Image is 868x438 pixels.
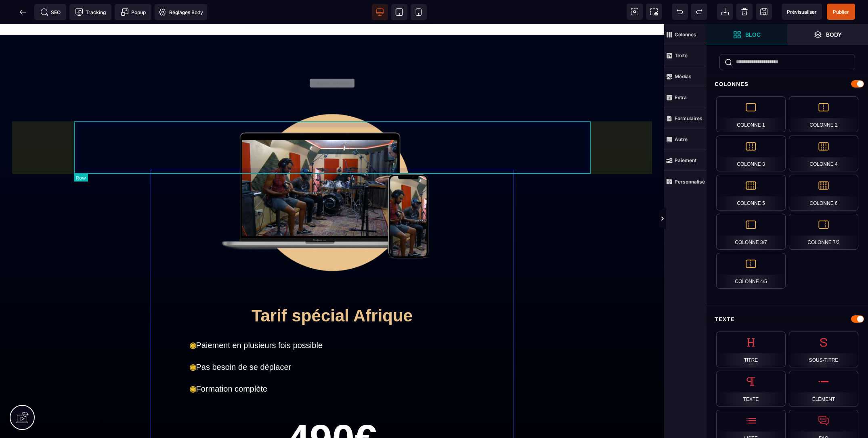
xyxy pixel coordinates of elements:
[189,314,475,328] text: Paiement en plusieurs fois possible
[69,4,111,20] span: Code de suivi
[189,336,475,350] text: Pas besoin de se déplacer
[745,31,761,38] strong: Bloc
[391,4,407,20] span: Voir tablette
[115,4,151,20] span: Créer une alerte modale
[372,4,388,20] span: Voir bureau
[707,312,868,327] div: Texte
[189,358,475,371] text: Formation complète
[411,4,427,20] span: Voir mobile
[833,9,849,15] span: Publier
[789,371,858,407] div: Élément
[716,214,786,250] div: Colonne 3/7
[252,282,413,301] span: Tarif spécial Afrique
[189,77,475,268] img: 765f9e825ee220e88bc389c2d88016c2_ORDI8af993ffc270896ec2e2af54c75e8defbf53aaae65feb4e8a87b97cd0e62...
[189,317,196,325] span: ◉
[716,136,786,171] div: Colonne 3
[717,4,733,20] span: Importer
[787,24,868,45] span: Ouvrir les calques
[34,4,66,20] span: Métadata SEO
[664,24,707,45] span: Colonnes
[716,253,786,289] div: Colonne 4/5
[664,129,707,150] span: Autre
[675,136,688,142] strong: Autre
[15,4,31,20] span: Retour
[664,45,707,66] span: Texte
[675,157,696,163] strong: Paiement
[782,4,822,20] span: Aperçu
[627,4,643,20] span: Voir les composants
[789,214,858,250] div: Colonne 7/3
[716,332,786,367] div: Titre
[664,108,707,129] span: Formulaires
[789,175,858,211] div: Colonne 6
[159,8,203,16] span: Réglages Body
[675,179,705,185] strong: Personnalisé
[675,73,692,79] strong: Médias
[40,8,61,16] span: SEO
[664,150,707,171] span: Paiement
[691,4,707,20] span: Rétablir
[827,4,855,20] span: Enregistrer le contenu
[675,52,688,58] strong: Texte
[756,4,772,20] span: Enregistrer
[675,115,702,121] strong: Formulaires
[789,136,858,171] div: Colonne 4
[826,31,842,38] strong: Body
[716,175,786,211] div: Colonne 5
[646,4,662,20] span: Capture d'écran
[789,96,858,132] div: Colonne 2
[121,8,146,16] span: Popup
[75,8,106,16] span: Tracking
[716,371,786,407] div: Texte
[189,360,196,369] span: ◉
[789,332,858,367] div: Sous-titre
[675,31,696,38] strong: Colonnes
[707,207,715,231] span: Afficher les vues
[736,4,753,20] span: Nettoyage
[189,338,196,347] span: ◉
[155,4,207,20] span: Favicon
[716,96,786,132] div: Colonne 1
[707,24,787,45] span: Ouvrir les blocs
[664,171,707,192] span: Personnalisé
[672,4,688,20] span: Défaire
[787,9,817,15] span: Prévisualiser
[664,66,707,87] span: Médias
[675,94,687,100] strong: Extra
[664,87,707,108] span: Extra
[707,77,868,92] div: Colonnes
